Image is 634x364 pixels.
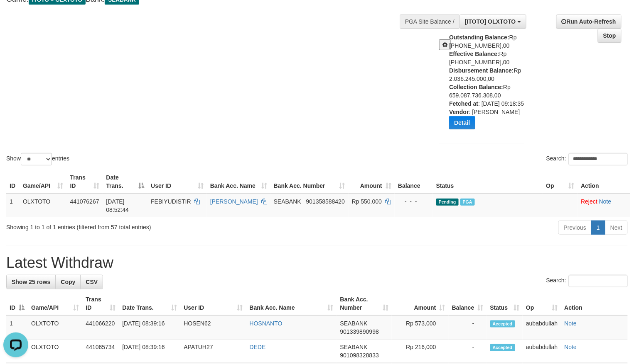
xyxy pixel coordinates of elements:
[340,344,368,350] span: SEABANK
[352,198,382,205] span: Rp 550.000
[274,198,301,205] span: SEABANK
[569,153,628,165] input: Search:
[449,292,487,315] th: Balance: activate to sort column ascending
[80,275,103,289] a: CSV
[392,340,448,363] td: Rp 216,000
[340,328,379,335] span: Copy 901339890998 to clipboard
[449,315,487,340] td: -
[119,340,180,363] td: [DATE] 08:39:16
[6,170,20,194] th: ID
[400,15,460,29] div: PGA Site Balance /
[349,170,395,194] th: Amount: activate to sort column ascending
[28,292,82,315] th: Game/API: activate to sort column ascending
[569,275,628,287] input: Search:
[306,198,345,205] span: Copy 901358588420 to clipboard
[449,100,478,107] b: Fetched at
[28,340,82,363] td: OLXTOTO
[55,275,81,289] a: Copy
[490,344,515,351] span: Accepted
[449,116,475,129] button: Detail
[433,170,543,194] th: Status
[106,198,129,213] span: [DATE] 08:52:44
[103,170,147,194] th: Date Trans.: activate to sort column descending
[546,275,628,287] label: Search:
[151,198,191,205] span: FEBIYUDISTIR
[487,292,523,315] th: Status: activate to sort column ascending
[337,292,392,315] th: Bank Acc. Number: activate to sort column ascending
[561,292,628,315] th: Action
[20,170,67,194] th: Game/API: activate to sort column ascending
[565,344,577,350] a: Note
[6,255,628,271] h1: Latest Withdraw
[449,51,499,57] b: Effective Balance:
[398,197,430,206] div: - - -
[119,315,180,340] td: [DATE] 08:39:16
[598,29,622,43] a: Stop
[21,153,52,165] select: Showentries
[546,153,628,165] label: Search:
[12,279,50,285] span: Show 25 rows
[465,18,516,25] span: [ITOTO] OLXTOTO
[449,34,509,41] b: Outstanding Balance:
[565,320,577,327] a: Note
[460,15,526,29] button: [ITOTO] OLXTOTO
[392,315,448,340] td: Rp 573,000
[207,170,270,194] th: Bank Acc. Name: activate to sort column ascending
[6,292,28,315] th: ID: activate to sort column descending
[591,221,605,235] a: 1
[246,292,337,315] th: Bank Acc. Name: activate to sort column ascending
[395,170,433,194] th: Balance
[605,221,628,235] a: Next
[67,170,103,194] th: Trans ID: activate to sort column ascending
[460,199,475,206] span: PGA
[250,344,266,350] a: DEDE
[250,320,283,327] a: HOSNANTO
[70,198,99,205] span: 441076267
[556,15,622,29] a: Run Auto-Refresh
[578,170,630,194] th: Action
[392,292,448,315] th: Amount: activate to sort column ascending
[578,194,630,217] td: ·
[270,170,349,194] th: Bank Acc. Number: activate to sort column ascending
[119,292,180,315] th: Date Trans.: activate to sort column ascending
[6,315,28,340] td: 1
[28,315,82,340] td: OLXTOTO
[449,33,530,136] div: Rp [PHONE_NUMBER],00 Rp [PHONE_NUMBER],00 Rp 2.036.245.000,00 Rp 659.087.736.308,00 : [DATE] 09:1...
[340,352,379,359] span: Copy 901098328833 to clipboard
[6,194,20,217] td: 1
[581,198,598,205] a: Reject
[523,340,561,363] td: aubabdullah
[599,198,612,205] a: Note
[82,340,119,363] td: 441065734
[558,221,592,235] a: Previous
[449,67,514,74] b: Disbursement Balance:
[543,170,578,194] th: Op: activate to sort column ascending
[523,292,561,315] th: Op: activate to sort column ascending
[3,3,28,28] button: Open LiveChat chat widget
[6,275,56,289] a: Show 25 rows
[86,279,98,285] span: CSV
[449,84,503,90] b: Collection Balance:
[82,292,119,315] th: Trans ID: activate to sort column ascending
[449,340,487,363] td: -
[340,320,368,327] span: SEABANK
[523,315,561,340] td: aubabdullah
[180,292,246,315] th: User ID: activate to sort column ascending
[490,320,515,328] span: Accepted
[6,153,69,165] label: Show entries
[20,194,67,217] td: OLXTOTO
[210,198,258,205] a: [PERSON_NAME]
[61,279,75,285] span: Copy
[180,340,246,363] td: APATUH27
[436,199,459,206] span: Pending
[82,315,119,340] td: 441066220
[147,170,207,194] th: User ID: activate to sort column ascending
[6,220,258,231] div: Showing 1 to 1 of 1 entries (filtered from 57 total entries)
[180,315,246,340] td: HOSEN62
[449,109,469,115] b: Vendor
